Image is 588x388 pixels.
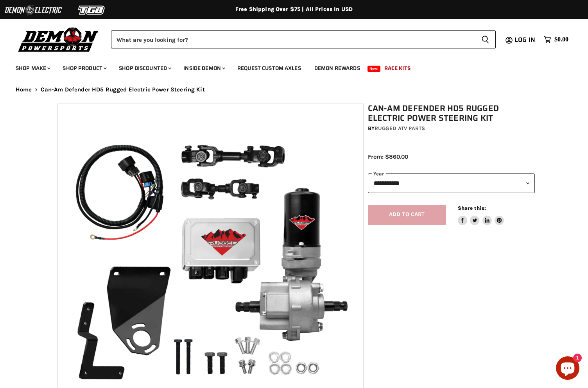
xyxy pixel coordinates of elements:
button: Search [475,30,496,48]
a: Inside Demon [177,60,230,76]
a: Log in [511,36,540,43]
a: Demon Rewards [308,60,366,76]
a: Shop Product [57,60,111,76]
h1: Can-Am Defender HD5 Rugged Electric Power Steering Kit [368,104,535,123]
input: Search [111,30,475,48]
span: Can-Am Defender HD5 Rugged Electric Power Steering Kit [41,86,205,93]
img: Demon Powersports [16,25,101,53]
a: Rugged ATV Parts [375,125,425,132]
aside: Share this: [458,205,504,225]
img: TGB Logo 2 [63,3,121,18]
span: Share this: [458,205,486,211]
span: From: $860.00 [368,153,408,160]
a: Shop Make [10,60,55,76]
a: Race Kits [378,60,416,76]
a: Request Custom Axles [231,60,307,76]
a: Home [16,86,32,93]
ul: Main menu [10,57,566,76]
inbox-online-store-chat: Shopify online store chat [554,356,582,382]
span: New! [367,66,381,72]
a: Shop Discounted [113,60,176,76]
img: Demon Electric Logo 2 [4,3,63,18]
form: Product [111,30,496,48]
span: Log in [514,35,535,45]
a: $0.00 [540,34,572,45]
select: year [368,173,535,193]
div: by [368,124,535,133]
span: $0.00 [554,36,568,43]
